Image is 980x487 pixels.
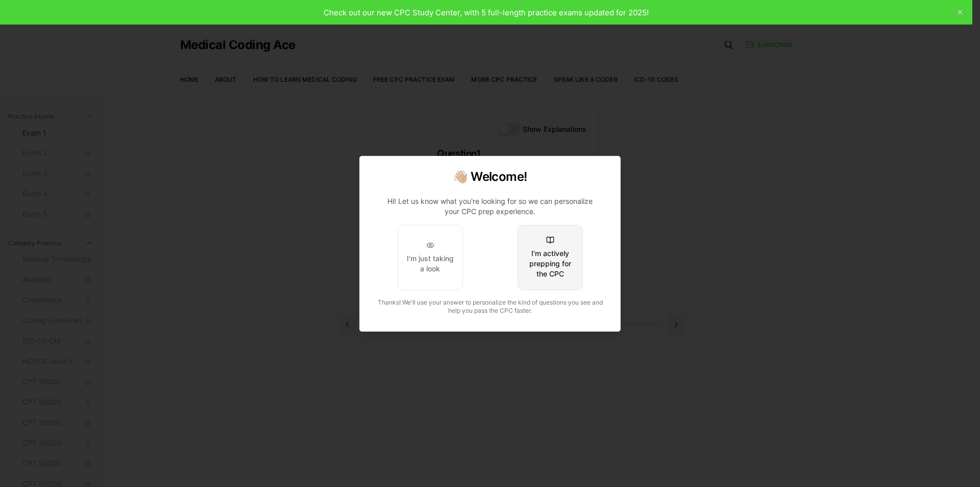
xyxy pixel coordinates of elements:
div: I'm actively prepping for the CPC [526,248,574,279]
span: Thanks! We'll use your answer to personalize the kind of questions you see and help you pass the ... [378,298,603,314]
h2: 👋🏼 Welcome! [372,169,608,185]
div: I'm just taking a look [406,253,454,274]
p: Hi! Let us know what you're looking for so we can personalize your CPC prep experience. [380,196,600,217]
button: I'm actively prepping for the CPC [518,225,583,290]
button: I'm just taking a look [398,225,463,290]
